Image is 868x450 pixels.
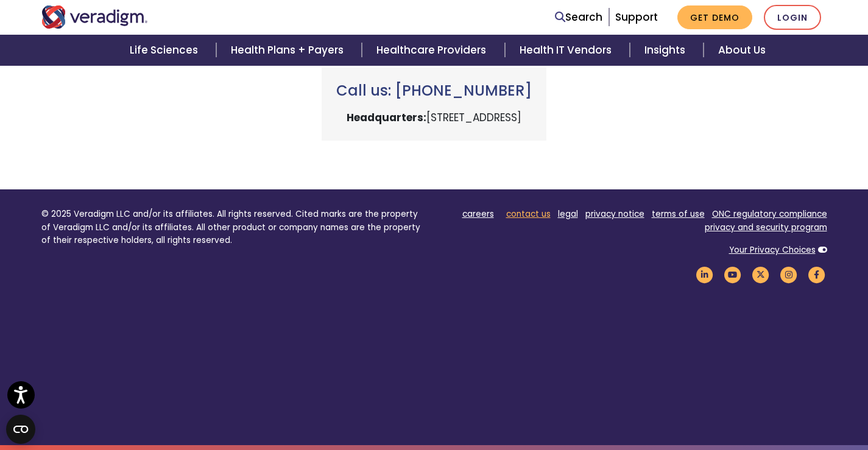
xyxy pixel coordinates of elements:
img: Veradigm logo [41,5,148,29]
a: terms of use [652,208,705,220]
a: Veradigm LinkedIn Link [694,269,715,280]
a: contact us [506,208,551,220]
a: Search [555,9,602,26]
a: About Us [704,35,780,66]
a: Health Plans + Payers [216,35,362,66]
a: Veradigm Twitter Link [750,269,771,280]
a: Support [615,10,658,24]
strong: Headquarters: [347,110,426,125]
a: Health IT Vendors [505,35,630,66]
a: Your Privacy Choices [729,244,816,256]
h3: Call us: [PHONE_NUMBER] [336,82,532,100]
a: Get Demo [677,5,752,29]
a: Life Sciences [115,35,216,66]
a: Veradigm Facebook Link [806,269,827,280]
a: Healthcare Providers [362,35,504,66]
a: privacy notice [585,208,644,220]
a: Veradigm Instagram Link [778,269,799,280]
p: [STREET_ADDRESS] [336,110,532,126]
a: legal [558,208,578,220]
a: privacy and security program [705,222,827,233]
a: Login [764,5,821,30]
a: careers [462,208,494,220]
a: ONC regulatory compliance [712,208,827,220]
a: Insights [630,35,704,66]
button: Open CMP widget [6,415,35,444]
a: Veradigm YouTube Link [722,269,743,280]
p: © 2025 Veradigm LLC and/or its affiliates. All rights reserved. Cited marks are the property of V... [41,208,425,247]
